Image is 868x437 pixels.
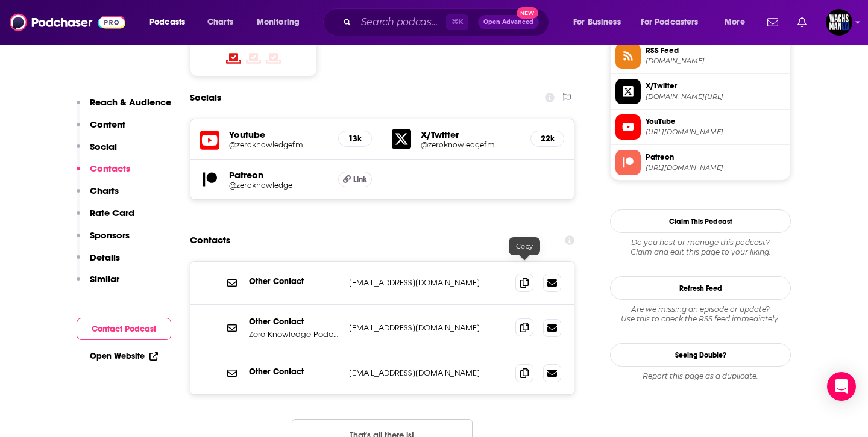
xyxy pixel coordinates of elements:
h2: Contacts [190,229,230,252]
span: Patreon [646,152,785,163]
button: open menu [565,13,636,32]
a: @zeroknowledgefm [421,140,521,149]
span: YouTube [646,116,785,127]
a: X/Twitter[DOMAIN_NAME][URL] [615,79,785,104]
div: Copy [509,237,540,255]
span: Monitoring [257,14,300,31]
p: Other Contact [249,276,339,287]
span: X/Twitter [646,81,785,91]
span: feeds.fireside.fm [646,57,785,66]
span: More [725,14,745,31]
button: open menu [633,13,716,32]
p: Content [90,119,125,130]
span: RSS Feed [646,45,785,56]
button: Details [77,252,120,274]
span: Do you host or manage this podcast? [610,238,791,247]
p: Rate Card [90,207,134,218]
div: Report this page as a duplicate. [610,371,791,381]
span: https://www.patreon.com/zeroknowledge [646,163,785,172]
button: Rate Card [77,207,134,229]
h5: 13k [348,134,362,144]
p: Sponsors [90,229,130,241]
a: @zeroknowledge [229,181,329,190]
span: Charts [207,14,233,31]
a: Seeing Double? [610,343,791,367]
button: Contacts [77,163,130,185]
p: Other Contact [249,317,339,327]
p: [EMAIL_ADDRESS][DOMAIN_NAME] [349,277,506,288]
div: Claim and edit this page to your liking. [610,238,791,257]
p: Social [90,141,117,152]
p: Similar [90,273,119,285]
span: twitter.com/zeroknowledgefm [646,92,785,101]
h5: 22k [541,134,554,144]
span: https://www.youtube.com/@zeroknowledgefm [646,128,785,137]
div: Open Intercom Messenger [827,372,856,401]
span: For Podcasters [641,14,699,31]
h5: Patreon [229,169,329,181]
span: Link [353,175,367,184]
span: Logged in as WachsmanNY [826,9,852,36]
button: Contact Podcast [77,318,171,340]
button: open menu [248,13,315,32]
h5: Youtube [229,129,329,140]
a: Show notifications dropdown [793,12,811,33]
p: [EMAIL_ADDRESS][DOMAIN_NAME] [349,368,506,378]
button: open menu [141,13,201,32]
button: Show profile menu [826,9,852,36]
a: Charts [200,13,241,32]
span: ⌘ K [446,14,468,30]
button: Content [77,119,125,141]
p: Other Contact [249,367,339,377]
button: Refresh Feed [610,276,791,300]
button: Social [77,141,117,163]
p: [EMAIL_ADDRESS][DOMAIN_NAME] [349,323,506,333]
div: Are we missing an episode or update? Use this to check the RSS feed immediately. [610,305,791,324]
a: YouTube[URL][DOMAIN_NAME] [615,114,785,140]
a: Patreon[URL][DOMAIN_NAME] [615,150,785,175]
button: Reach & Audience [77,96,171,119]
p: Reach & Audience [90,96,171,108]
h5: X/Twitter [421,129,521,140]
a: RSS Feed[DOMAIN_NAME] [615,43,785,69]
p: Charts [90,185,119,196]
p: Contacts [90,163,130,174]
a: @zeroknowledgefm [229,140,329,149]
div: Search podcasts, credits, & more... [335,8,561,36]
p: Zero Knowledge Podcast [249,329,339,339]
p: Details [90,252,120,263]
span: For Business [573,14,621,31]
span: New [517,7,538,19]
a: Open Website [90,351,158,361]
button: Open AdvancedNew [478,15,539,29]
a: Link [338,172,372,187]
button: Claim This Podcast [610,209,791,233]
img: Podchaser - Follow, Share and Rate Podcasts [10,11,125,34]
button: open menu [716,13,760,32]
h2: Socials [190,86,221,109]
a: Show notifications dropdown [763,12,783,33]
button: Sponsors [77,229,130,252]
span: Podcasts [149,14,185,31]
button: Charts [77,185,119,207]
input: Search podcasts, credits, & more... [356,13,446,32]
span: Open Advanced [483,19,533,25]
img: User Profile [826,9,852,36]
button: Similar [77,273,119,296]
